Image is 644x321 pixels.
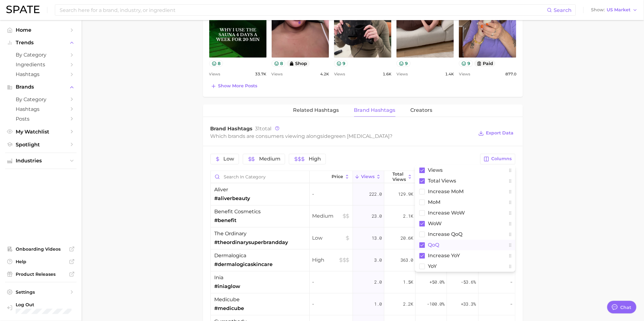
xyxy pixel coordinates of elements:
span: #theordinarysuperbrandday [215,239,288,247]
div: Which brands are consumers viewing alongside ? [210,132,474,141]
span: medicube [215,296,240,304]
button: medicube#medicube-1.02.2k-100.0%+33.3%- [211,294,515,316]
span: Columns [492,156,512,162]
span: - [312,279,350,286]
span: by Category [16,52,66,58]
span: Total Views [392,172,406,182]
span: High [312,257,350,264]
span: 1.0 [374,301,382,308]
span: total [255,126,272,132]
span: Onboarding Videos [16,246,66,252]
div: Columns [415,165,515,272]
button: 9 [334,60,348,67]
span: the ordinary [215,230,247,238]
span: Views [209,71,221,78]
span: Creators [411,108,433,113]
input: Search here for a brand, industry, or ingredient [59,5,547,15]
span: Brand Hashtags [354,108,396,113]
a: Help [5,257,77,266]
span: Views [397,71,408,78]
span: aliver [215,186,228,194]
span: 1.4k [445,71,454,78]
span: increase YoY [428,253,460,258]
span: Settings [16,289,66,295]
span: by Category [16,96,66,102]
button: dermalogica#dermalogicaskincareHigh3.0363.0-100.0%-- [211,250,515,272]
button: Industries [5,156,77,166]
span: MoM [428,200,441,205]
span: Export Data [486,131,514,136]
span: 33.7k [255,71,267,78]
a: Ingredients [5,60,77,69]
span: WoW [428,221,442,226]
span: 1.5k [403,279,413,286]
img: SPATE [6,6,40,13]
span: Brands [16,84,66,90]
span: - [510,279,513,286]
span: Search [554,7,572,13]
a: by Category [5,95,77,104]
span: - [312,191,350,198]
button: 8 [272,60,286,67]
span: - [312,301,350,308]
span: 129.9k [398,191,413,198]
span: increase QoQ [428,232,463,237]
span: 13.0 [372,235,382,242]
span: 877.0 [505,71,516,78]
span: inia [215,274,224,282]
span: 20.6k [401,235,413,242]
a: Log out. Currently logged in with e-mail danielle@spate.nyc. [5,300,77,316]
span: 4.2k [320,71,329,78]
span: #dermalogicaskincare [215,261,273,269]
span: Views [459,71,470,78]
span: dermalogica [215,252,247,260]
span: 222.0 [369,191,382,198]
span: #medicube [215,305,244,313]
a: Posts [5,114,77,124]
button: Show more posts [209,82,259,91]
span: Views [334,71,345,78]
button: Total Views [384,171,416,183]
span: Views [272,71,283,78]
span: 363.0 [401,257,413,264]
a: Hashtags [5,69,77,79]
span: 31 [255,126,260,132]
button: Trends [5,38,77,47]
button: the ordinary#theordinarysuperbranddayLow13.020.6k-66.7%-- [211,228,515,250]
span: Show [591,8,605,12]
span: #benefit [215,217,237,225]
button: Price [310,171,353,183]
span: YoY [428,264,437,269]
span: Show more posts [218,84,258,89]
span: Related Hashtags [293,108,339,113]
button: inia#iniaglow-2.01.5k+50.0%-53.6%- [211,272,515,294]
button: Export Data [477,129,515,138]
span: Low [312,235,350,242]
span: QoQ [428,242,439,248]
span: 1.6k [383,71,391,78]
span: US Market [607,8,631,12]
button: benefit cosmetics#benefitMedium23.02.1k-36.8%-26.0%- [211,206,515,228]
span: benefit cosmetics [215,208,261,216]
button: 9 [459,60,473,67]
a: Hashtags [5,104,77,114]
span: Home [16,27,66,33]
span: Product Releases [16,271,66,277]
span: Ingredients [16,62,66,68]
span: Spotlight [16,142,66,148]
button: paid [474,60,496,67]
button: 8 [209,60,223,67]
span: 23.0 [372,213,382,220]
span: Medium [259,157,280,162]
span: increase MoM [428,189,464,194]
span: Trends [16,40,66,46]
a: Onboarding Videos [5,244,77,254]
span: Log Out [16,302,72,307]
a: My Watchlist [5,127,77,137]
span: 2.0 [374,279,382,286]
span: 2.2k [403,301,413,308]
input: Search in category [211,171,310,183]
button: shop [287,60,310,67]
button: Columns [480,154,515,165]
span: Hashtags [16,106,66,112]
